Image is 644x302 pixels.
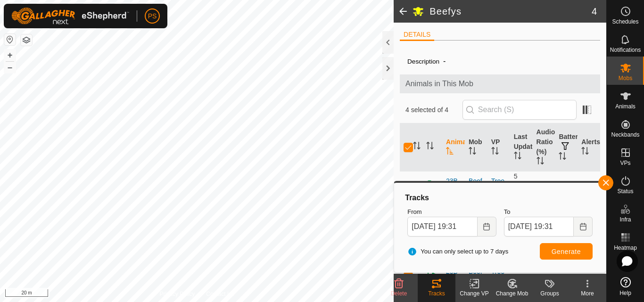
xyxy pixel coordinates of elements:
[504,207,593,217] label: To
[531,289,569,298] div: Groups
[462,100,577,120] input: Search (S)
[442,123,465,171] th: Animal
[404,192,596,204] div: Tracks
[578,171,600,201] td: -
[426,179,438,190] img: returning on
[446,176,461,196] span: 23B06
[555,171,578,201] td: -
[206,290,234,298] a: Contact Us
[429,6,592,17] h2: Beefys
[620,160,630,166] span: VPs
[391,290,407,297] span: Delete
[581,148,589,156] p-sorticon: Activate to sort
[469,148,476,156] p-sorticon: Activate to sort
[405,105,462,115] span: 4 selected of 4
[578,123,600,171] th: Alerts
[592,4,597,18] span: 4
[514,153,521,161] p-sorticon: Activate to sort
[407,207,496,217] label: From
[540,243,593,260] button: Generate
[574,217,593,237] button: Choose Date
[533,123,555,171] th: Audio Ratio (%)
[612,19,638,24] span: Schedules
[439,53,449,69] span: -
[160,290,195,298] a: Privacy Policy
[555,123,578,171] th: Battery
[552,248,581,255] span: Generate
[426,143,434,151] p-sorticon: Activate to sort
[11,8,129,24] img: Gallagher Logo
[514,172,528,200] span: 25 Aug 2025, 7:45 pm
[619,290,631,296] span: Help
[607,273,644,300] a: Help
[4,62,16,73] button: –
[21,34,32,46] button: Map Layers
[537,273,544,280] span: 97
[491,177,506,195] a: Trees-1m
[4,49,16,61] button: +
[611,132,639,138] span: Neckbands
[407,58,439,65] label: Description
[493,289,531,298] div: Change Mob
[407,247,508,256] span: You can only select up to 7 days
[4,34,16,45] button: Reset Map
[400,30,434,41] li: DETAILS
[559,154,566,161] p-sorticon: Activate to sort
[418,289,455,298] div: Tracks
[619,217,631,222] span: Infra
[617,188,633,194] span: Status
[487,123,510,171] th: VP
[148,11,157,21] span: PS
[569,289,606,298] div: More
[478,217,496,237] button: Choose Date
[614,245,637,251] span: Heatmap
[413,143,421,151] p-sorticon: Activate to sort
[619,75,632,81] span: Mobs
[446,148,454,156] p-sorticon: Activate to sort
[469,176,484,196] div: Beefys
[615,104,636,109] span: Animals
[455,289,493,298] div: Change VP
[537,158,544,166] p-sorticon: Activate to sort
[405,78,594,90] span: Animals in This Mob
[491,148,499,156] p-sorticon: Activate to sort
[510,123,533,171] th: Last Updated
[465,123,487,171] th: Mob
[610,47,641,53] span: Notifications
